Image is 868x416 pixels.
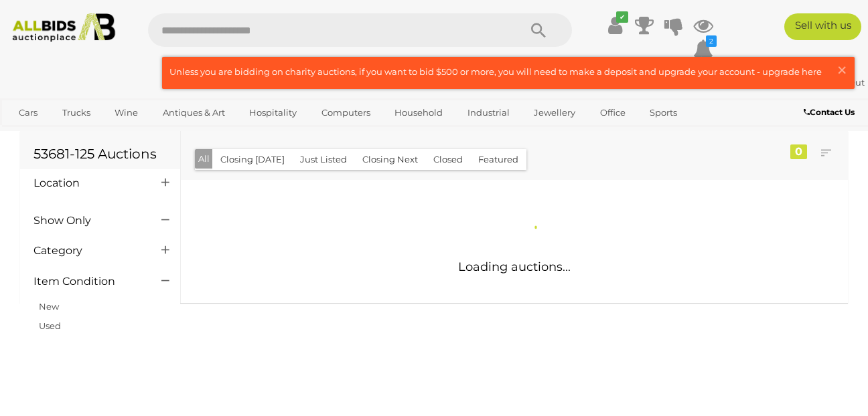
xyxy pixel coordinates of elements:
a: Contact Us [804,105,858,120]
a: Office [591,102,634,124]
h4: Category [33,245,141,257]
a: Used [39,320,61,331]
button: Just Listed [292,149,355,170]
b: Contact Us [804,107,855,117]
h1: 53681-125 Auctions [33,146,167,161]
a: New [39,301,59,312]
a: 2 [693,37,713,62]
a: Trucks [54,102,99,124]
a: Household [386,102,451,124]
h4: Location [33,177,141,189]
button: Search [505,13,572,47]
button: Closing [DATE] [212,149,293,170]
a: Cars [10,102,46,124]
a: Sell with us [784,13,861,40]
a: Sports [641,102,686,124]
div: 0 [790,144,807,159]
h4: Show Only [33,215,141,227]
a: ✔ [605,13,625,37]
a: Antiques & Art [154,102,234,124]
i: ✔ [616,11,628,23]
a: Wine [106,102,147,124]
a: [GEOGRAPHIC_DATA] [10,124,123,146]
button: Closed [425,149,471,170]
a: Industrial [459,102,518,124]
img: Allbids.com.au [7,13,122,42]
a: Hospitality [240,102,305,124]
button: Featured [470,149,526,170]
span: Loading auctions... [458,259,571,274]
span: × [836,57,848,83]
a: Computers [313,102,379,124]
h4: Item Condition [33,276,141,288]
a: Jewellery [525,102,584,124]
button: All [195,149,213,169]
i: 2 [706,35,717,47]
button: Closing Next [354,149,426,170]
